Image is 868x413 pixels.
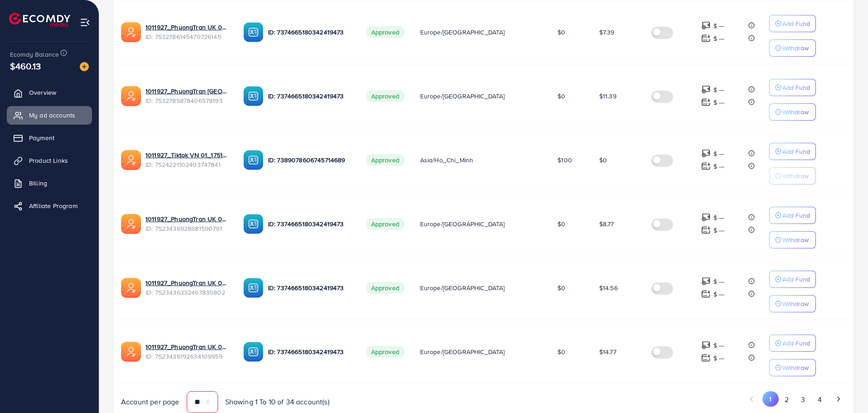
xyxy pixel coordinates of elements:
span: Approved [366,154,405,166]
a: Billing [7,174,92,192]
span: Account per page [121,397,179,407]
button: Add Fund [769,207,816,224]
a: Payment [7,129,92,147]
button: Add Fund [769,335,816,352]
p: Add Fund [782,18,810,29]
span: My ad accounts [29,111,75,120]
p: Withdraw [782,298,809,309]
span: Approved [366,26,405,38]
p: Add Fund [782,210,810,221]
p: $ --- [713,97,725,108]
button: Withdraw [769,295,816,312]
button: Withdraw [769,103,816,121]
img: ic-ads-acc.e4c84228.svg [121,86,141,106]
span: Asia/Ho_Chi_Minh [420,155,474,165]
a: 1011927_PhuongTran UK 09_1753863472157 [145,23,229,32]
span: $0 [558,347,565,356]
div: <span class='underline'>1011927_PhuongTran UK 06_1751686684359</span></br>7523436332467830802 [145,278,229,297]
p: $ --- [713,212,725,223]
img: top-up amount [701,340,711,350]
span: Approved [366,218,405,230]
button: Add Fund [769,15,816,32]
button: Withdraw [769,359,816,376]
button: Withdraw [769,39,816,57]
p: ID: 7374665180342419473 [268,219,351,229]
img: top-up amount [701,225,711,235]
p: Withdraw [782,362,809,373]
p: $ --- [713,84,725,95]
p: $ --- [713,225,725,236]
p: $ --- [713,148,725,159]
a: Affiliate Program [7,197,92,215]
img: top-up amount [701,277,711,286]
p: $ --- [713,353,725,364]
p: $ --- [713,340,725,351]
span: $0 [558,92,565,101]
span: Product Links [29,156,68,165]
button: Go to page 3 [795,391,811,408]
img: menu [80,17,90,28]
p: ID: 7374665180342419473 [268,27,351,38]
p: Add Fund [782,146,810,157]
img: top-up amount [701,149,711,158]
span: ID: 7532785878406578193 [145,96,229,105]
img: top-up amount [701,21,711,30]
span: Affiliate Program [29,201,78,210]
span: ID: 7524221102403747841 [145,160,229,169]
div: <span class='underline'>1011927_PhuongTran UK 05_1751686636031</span></br>7523436192634109959 [145,342,229,361]
span: $8.77 [599,219,614,228]
img: top-up amount [701,97,711,107]
button: Go to page 1 [762,391,778,407]
img: ic-ads-acc.e4c84228.svg [121,214,141,234]
a: Overview [7,83,92,102]
img: ic-ba-acc.ded83a64.svg [243,214,263,234]
p: ID: 7374665180342419473 [268,346,351,357]
a: My ad accounts [7,106,92,124]
span: $0 [558,28,565,37]
img: ic-ads-acc.e4c84228.svg [121,150,141,170]
span: Showing 1 To 10 of 34 account(s) [225,397,330,407]
ul: Pagination [491,391,846,408]
a: Product Links [7,151,92,170]
img: ic-ba-acc.ded83a64.svg [243,150,263,170]
p: ID: 7374665180342419473 [268,91,351,102]
div: <span class='underline'>1011927_PhuongTran UK 08_1753863400059</span></br>7532785878406578193 [145,87,229,105]
a: 1011927_PhuongTran UK 05_1751686636031 [145,342,229,351]
img: top-up amount [701,289,711,299]
p: Withdraw [782,43,809,53]
button: Add Fund [769,79,816,96]
button: Add Fund [769,143,816,160]
button: Withdraw [769,231,816,248]
div: <span class='underline'>1011927_PhuongTran UK 07_1751686736496</span></br>7523436928681590791 [145,214,229,233]
span: $14.56 [599,283,618,292]
img: top-up amount [701,34,711,43]
button: Withdraw [769,167,816,185]
span: Europe/[GEOGRAPHIC_DATA] [420,92,505,101]
span: Europe/[GEOGRAPHIC_DATA] [420,28,505,37]
a: 1011927_Tiktok VN 01_1751869264216 [145,151,229,160]
span: $14.77 [599,347,616,356]
img: ic-ba-acc.ded83a64.svg [243,278,263,298]
span: Approved [366,90,405,102]
p: $ --- [713,33,725,44]
span: Payment [29,133,54,142]
a: logo [9,13,70,27]
img: top-up amount [701,161,711,171]
span: $460.13 [10,59,41,73]
div: <span class='underline'>1011927_Tiktok VN 01_1751869264216</span></br>7524221102403747841 [145,151,229,169]
p: Add Fund [782,274,810,285]
p: Add Fund [782,338,810,349]
button: Go to page 4 [811,391,828,408]
span: Approved [366,282,405,294]
p: $ --- [713,20,725,31]
p: ID: 7374665180342419473 [268,282,351,293]
span: Europe/[GEOGRAPHIC_DATA] [420,283,505,292]
span: Approved [366,346,405,358]
span: Europe/[GEOGRAPHIC_DATA] [420,219,505,228]
span: $7.39 [599,28,615,37]
button: Add Fund [769,271,816,288]
span: $11.39 [599,92,616,101]
span: $0 [599,155,607,165]
button: Go to page 2 [779,391,795,408]
iframe: Chat [829,372,861,406]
